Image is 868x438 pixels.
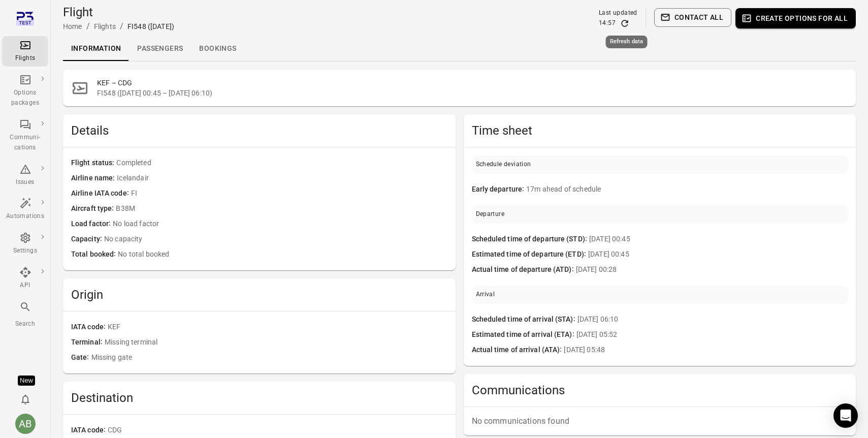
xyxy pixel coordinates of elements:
[576,329,848,340] span: [DATE] 05:52
[116,158,447,169] span: Completed
[71,218,113,230] span: Load factor
[120,20,123,33] li: /
[2,194,48,225] a: Automations
[91,352,447,363] span: Missing gate
[129,37,191,61] a: Passengers
[833,403,858,428] div: Open Intercom Messenger
[63,22,82,30] a: Home
[63,4,174,20] h1: Flight
[18,376,35,386] div: Tooltip anchor
[2,263,48,294] a: API
[118,249,447,260] span: No total booked
[2,115,48,156] a: Communi-cations
[6,211,44,222] div: Automations
[564,345,848,356] span: [DATE] 05:48
[94,22,116,30] a: Flights
[71,122,447,139] h2: Details
[2,298,48,332] button: Search
[104,234,447,245] span: No capacity
[71,287,447,303] h2: Origin
[63,37,129,61] a: Information
[472,122,848,139] h2: Time sheet
[472,234,589,245] span: Scheduled time of departure (STD)
[472,415,848,427] p: No communications found
[116,203,447,214] span: B38M
[6,246,44,256] div: Settings
[6,53,44,64] div: Flights
[131,188,447,199] span: FI
[472,249,588,260] span: Estimated time of departure (ETD)
[63,20,174,33] nav: Breadcrumbs
[15,389,36,410] button: Notifications
[11,410,40,438] button: Aslaug Bjarnadottir
[589,234,848,245] span: [DATE] 00:45
[476,160,531,170] div: Schedule deviation
[71,390,447,406] h2: Destination
[108,322,447,333] span: KEF
[2,71,48,111] a: Options packages
[599,18,616,28] div: 14:57
[472,184,527,195] span: Early departure
[476,209,505,220] div: Departure
[735,8,856,28] button: Create options for all
[2,160,48,191] a: Issues
[71,158,116,169] span: Flight status
[6,319,44,329] div: Search
[472,382,848,398] h2: Communications
[71,188,131,199] span: Airline IATA code
[86,20,90,33] li: /
[6,280,44,291] div: API
[472,314,577,325] span: Scheduled time of arrival (STA)
[71,352,91,363] span: Gate
[476,290,495,300] div: Arrival
[577,314,848,325] span: [DATE] 06:10
[71,337,105,348] span: Terminal
[71,425,108,436] span: IATA code
[71,173,117,184] span: Airline name
[108,425,447,436] span: CDG
[127,21,174,32] div: FI548 ([DATE])
[63,37,856,61] div: Local navigation
[105,337,447,348] span: Missing terminal
[606,36,648,48] div: Refresh data
[6,133,44,153] div: Communi-cations
[620,18,630,28] button: Refresh data
[71,249,118,260] span: Total booked
[71,203,116,214] span: Aircraft type
[2,36,48,67] a: Flights
[97,78,848,88] h2: KEF – CDG
[71,322,108,333] span: IATA code
[599,8,637,18] div: Last updated
[113,218,447,230] span: No load factor
[71,234,104,245] span: Capacity
[6,88,44,108] div: Options packages
[2,229,48,259] a: Settings
[588,249,848,260] span: [DATE] 00:45
[6,177,44,187] div: Issues
[472,329,576,340] span: Estimated time of arrival (ETA)
[117,173,447,184] span: Icelandair
[97,88,848,98] span: FI548 ([DATE] 00:45 – [DATE] 06:10)
[472,345,564,356] span: Actual time of arrival (ATA)
[15,414,36,434] div: AB
[191,37,244,61] a: Bookings
[526,184,848,195] span: 17m ahead of schedule
[472,264,576,275] span: Actual time of departure (ATD)
[576,264,848,275] span: [DATE] 00:28
[654,8,731,27] button: Contact all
